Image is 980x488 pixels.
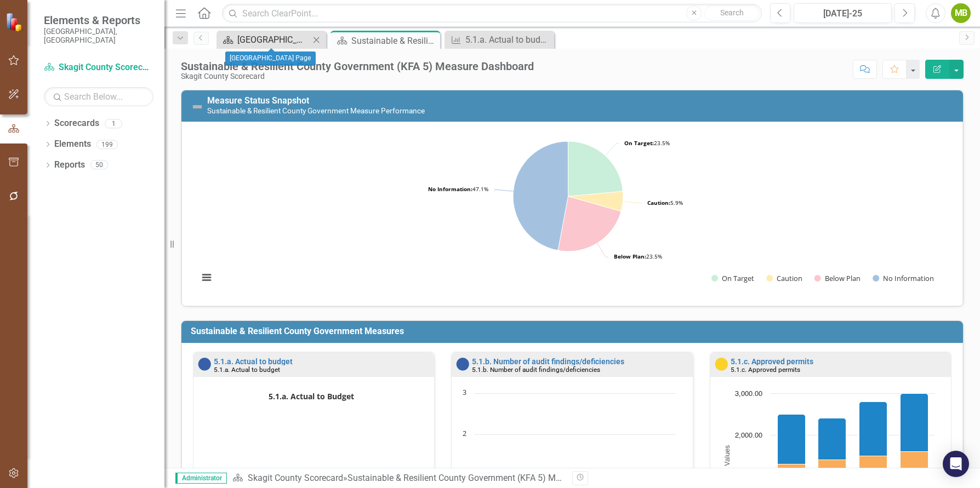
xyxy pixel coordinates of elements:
button: Show No Information [873,273,933,283]
button: View chart menu, Chart [199,270,214,285]
tspan: Caution: [647,199,670,206]
img: No Information [198,358,211,371]
text: 2,000.00 [735,432,762,439]
button: Show Below Plan [814,273,861,283]
small: [GEOGRAPHIC_DATA], [GEOGRAPHIC_DATA] [44,27,153,45]
button: MB [951,3,971,23]
small: 5.1.b. Number of audit findings/deficiencies [472,366,600,374]
div: [GEOGRAPHIC_DATA] Page [225,51,316,66]
tspan: Below Plan: [614,252,646,260]
img: No Information [456,358,469,371]
text: Values [724,445,731,466]
a: Elements [54,138,91,151]
button: Show Caution [766,273,802,283]
text: 23.5% [624,139,670,147]
small: 5.1.a. Actual to budget [214,366,280,374]
div: Skagit County Scorecard [181,72,534,81]
text: 23.5% [614,252,662,260]
text: 5.9% [647,199,683,206]
text: 2 [463,428,466,438]
input: Search ClearPoint... [222,4,762,23]
a: 5.1.c. Approved permits [731,357,813,366]
path: 2023, 1,000. Actual. [818,418,846,460]
a: Measure Status Snapshot [207,95,309,106]
tspan: On Target: [624,139,654,147]
div: 199 [96,140,118,149]
text: 3 [463,387,466,397]
span: Search [720,8,744,17]
g: Actual, bar series 1 of 2 with 4 bars. [777,394,928,464]
div: 50 [90,160,108,170]
div: 1 [105,119,122,128]
div: [GEOGRAPHIC_DATA] Page [237,33,310,47]
a: Reports [54,159,85,171]
text: 3,000.00 [735,391,762,398]
a: [GEOGRAPHIC_DATA] Page [219,33,310,47]
div: Chart. Highcharts interactive chart. [193,130,951,295]
path: Caution, 1. [568,192,624,211]
button: Search [704,5,759,21]
path: 2024, 1,290. Actual. [859,402,887,456]
div: Open Intercom Messenger [943,451,969,477]
text: 47.1% [428,185,488,193]
a: Scorecards [54,117,99,130]
a: Skagit County Scorecard [44,61,153,74]
span: Administrator [175,473,227,484]
div: Sustainable & Resilient County Government (KFA 5) Measure Dashboard [181,60,534,72]
path: Below Plan, 4. [559,197,621,252]
div: Sustainable & Resilient County Government (KFA 5) Measure Dashboard [347,473,626,483]
div: » [232,472,564,485]
tspan: No Information: [428,185,472,193]
a: Skagit County Scorecard [248,473,343,483]
path: On Target, 4. [568,141,623,196]
h3: Sustainable & Resilient County Government Measures [191,326,958,336]
a: 5.1.a. Actual to budget [447,33,551,47]
path: 2022, 1,200. Actual. [777,415,805,464]
a: 5.1.a. Actual to budget [214,357,293,366]
div: [DATE]-25 [797,7,888,20]
img: Caution [715,358,728,371]
img: Not Defined [191,100,204,113]
a: 5.1.b. Number of audit findings/deficiencies [472,357,624,366]
small: Sustainable & Resilient County Government Measure Performance [207,106,425,115]
img: ClearPoint Strategy [4,12,25,32]
div: Sustainable & Resilient County Government (KFA 5) Measure Dashboard [351,34,437,48]
input: Search Below... [44,87,153,106]
button: Show On Target [711,273,754,283]
button: [DATE]-25 [794,3,892,23]
span: Elements & Reports [44,14,153,27]
path: No Information, 8. [513,141,568,250]
small: 5.1.c. Approved permits [731,366,800,374]
svg: Interactive chart [193,130,943,295]
text: 5.1.a. Actual to Budget [269,391,354,401]
div: 5.1.a. Actual to budget [465,33,551,47]
path: 2025, 1,400. Actual. [900,394,928,452]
